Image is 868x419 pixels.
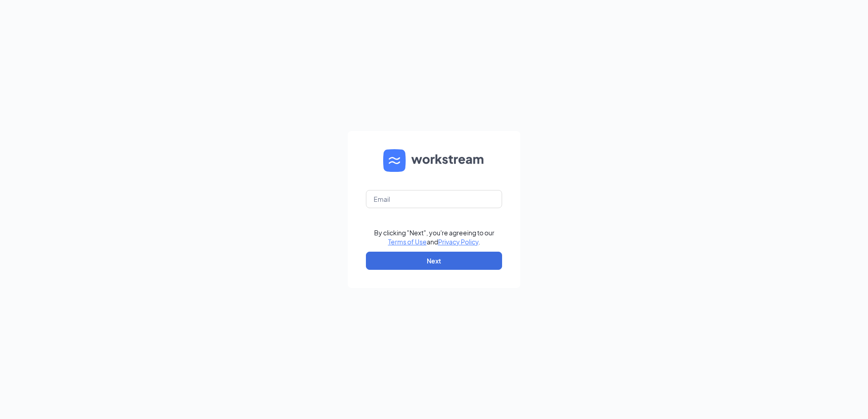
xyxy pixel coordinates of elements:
a: Privacy Policy [438,238,478,246]
a: Terms of Use [388,238,427,246]
div: By clicking "Next", you're agreeing to our and . [374,228,494,246]
img: WS logo and Workstream text [383,149,485,172]
button: Next [366,252,502,270]
input: Email [366,190,502,208]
